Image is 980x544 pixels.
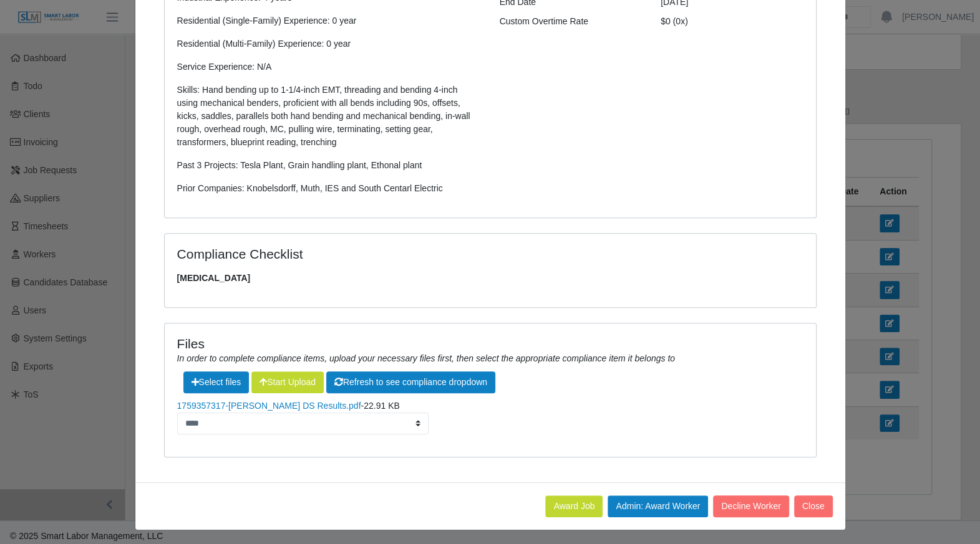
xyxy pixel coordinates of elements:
a: 1759357317-[PERSON_NAME] DS Results.pdf [177,401,361,411]
span: Select files [183,371,250,393]
span: $0 (0x) [661,16,688,26]
button: Refresh to see compliance dropdown [326,371,495,393]
p: Skills: Hand bending up to 1-1/4-inch EMT, threading and bending 4-inch using mechanical benders,... [177,84,481,149]
span: 22.91 KB [364,401,400,411]
span: [MEDICAL_DATA] [177,272,803,285]
p: Service Experience: N/A [177,60,481,74]
h4: Compliance Checklist [177,246,588,262]
button: Close [794,495,833,517]
button: Admin: Award Worker [608,495,708,517]
div: Custom Overtime Rate [490,15,652,28]
p: Past 3 Projects: Tesla Plant, Grain handling plant, Ethonal plant [177,159,481,172]
p: Residential (Single-Family) Experience: 0 year [177,14,481,27]
i: In order to complete compliance items, upload your necessary files first, then select the appropr... [177,353,675,363]
button: Start Upload [251,371,324,393]
button: Decline Worker [713,495,788,517]
li: - [177,399,803,434]
p: Prior Companies: Knobelsdorff, Muth, IES and South Centarl Electric [177,182,481,195]
h4: Files [177,336,803,351]
p: Residential (Multi-Family) Experience: 0 year [177,37,481,50]
button: Award Job [545,495,603,517]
